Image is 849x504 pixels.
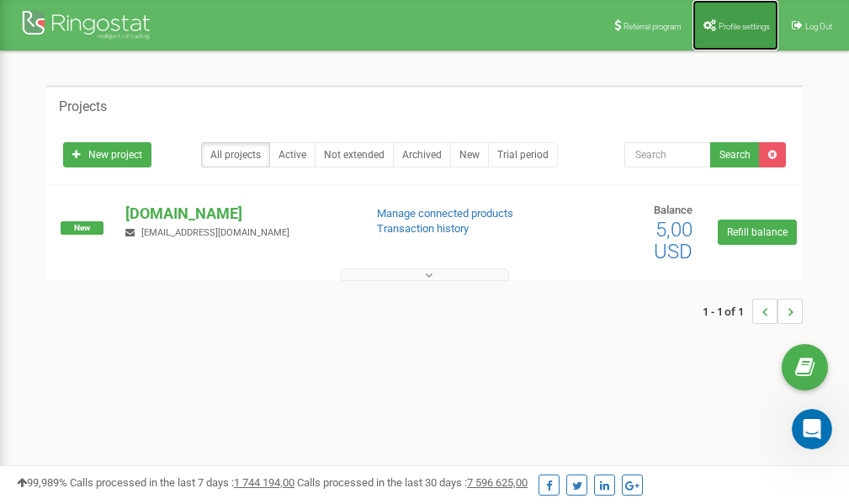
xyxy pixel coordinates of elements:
[719,22,770,31] span: Profile settings
[315,142,394,167] a: Not extended
[393,142,451,167] a: Archived
[703,282,803,341] nav: ...
[450,142,489,167] a: New
[234,476,294,489] u: 1 744 194,00
[61,221,103,235] span: New
[70,476,294,489] span: Calls processed in the last 7 days :
[125,203,349,225] p: [DOMAIN_NAME]
[623,22,682,31] span: Referral program
[488,142,558,167] a: Trial period
[377,207,513,220] a: Manage connected products
[297,476,528,489] span: Calls processed in the last 30 days :
[59,99,107,114] h5: Projects
[792,409,832,449] iframe: Intercom live chat
[703,299,752,324] span: 1 - 1 of 1
[805,22,832,31] span: Log Out
[710,142,760,167] button: Search
[17,476,67,489] span: 99,989%
[654,218,692,263] span: 5,00 USD
[269,142,316,167] a: Active
[467,476,528,489] u: 7 596 625,00
[377,222,469,235] a: Transaction history
[624,142,711,167] input: Search
[63,142,151,167] a: New project
[141,227,289,238] span: [EMAIL_ADDRESS][DOMAIN_NAME]
[201,142,270,167] a: All projects
[654,204,692,216] span: Balance
[718,220,797,245] a: Refill balance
